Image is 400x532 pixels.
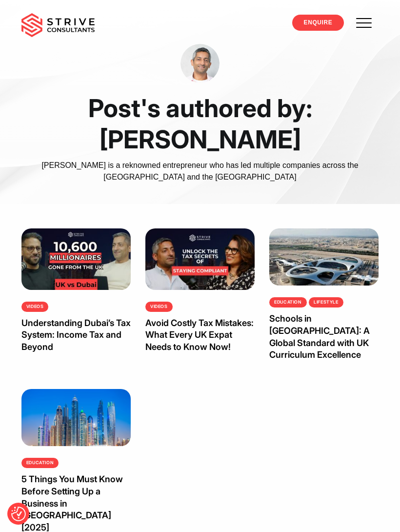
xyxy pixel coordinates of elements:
a: Education [21,458,59,468]
a: videos [21,302,49,312]
a: Education [269,297,307,307]
img: main-logo.svg [21,13,95,38]
img: Pali Banwait [180,44,220,83]
a: Lifestyle [309,297,343,307]
div: [PERSON_NAME] is a reknowned entrepreneur who has led multiple companies across the [GEOGRAPHIC_D... [14,160,386,183]
a: Understanding Dubai’s Tax System: Income Tax and Beyond [21,317,131,352]
a: Avoid Costly Tax Mistakes: What Every UK Expat Needs to Know Now! [145,317,254,352]
h1: Post's authored by: [PERSON_NAME] [14,93,386,154]
a: videos [145,302,173,312]
button: Consent Preferences [11,507,26,521]
a: ENQUIRE [292,15,344,31]
a: Schools in [GEOGRAPHIC_DATA]: A Global Standard with UK Curriculum Excellence [269,313,370,360]
img: Revisit consent button [11,507,26,521]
